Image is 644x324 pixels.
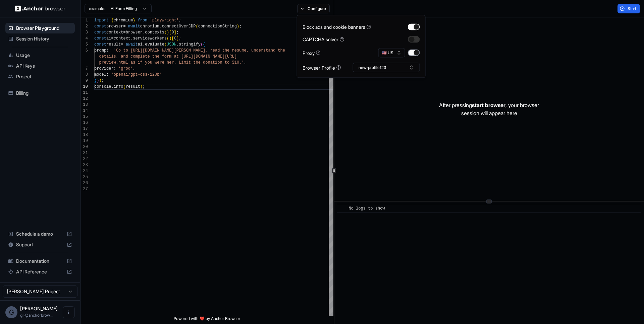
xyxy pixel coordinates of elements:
span: prompt [94,48,109,53]
span: { [111,18,113,23]
div: 3 [80,29,88,35]
span: ) [99,78,101,83]
span: ; [176,30,179,35]
div: 19 [80,138,88,144]
span: preview.html as if you were her. Limit the donatio [99,60,220,65]
div: Usage [5,50,75,61]
span: browser [126,30,143,35]
div: Schedule a demo [5,229,75,239]
div: 10 [80,84,88,90]
div: 6 [80,48,88,54]
span: result [126,84,140,89]
div: Block ads and cookie banners [303,23,371,30]
span: [DOMAIN_NAME][URL] [193,54,237,59]
span: Powered with ❤️ by Anchor Browser [174,316,240,324]
span: 'openai/gpt-oss-120b' [111,72,162,77]
span: Schedule a demo [16,231,64,237]
span: 'groq' [118,66,133,71]
span: API Reference [16,268,64,275]
span: { [203,42,205,47]
span: console [94,84,111,89]
span: = [123,24,125,29]
div: Project [5,71,75,82]
span: example: [89,6,105,11]
button: Open menu [63,306,75,318]
span: Browser Playground [16,25,72,31]
div: API Keys [5,61,75,71]
div: Proxy [303,49,321,56]
span: . [143,30,145,35]
span: chromium [140,24,160,29]
div: Browser Playground [5,23,75,33]
span: . [143,42,145,47]
div: Session History [5,33,75,44]
button: 🇺🇸 US [378,48,405,58]
button: Start [618,4,640,13]
span: const [94,24,106,29]
span: connectionString [198,24,237,29]
div: 8 [80,72,88,78]
span: import [94,18,109,23]
div: 12 [80,96,88,102]
span: Support [16,241,64,248]
div: 2 [80,23,88,29]
span: ) [97,78,99,83]
span: serviceWorkers [133,36,167,41]
img: Anchor Logo [15,5,65,12]
span: result [106,42,121,47]
span: ; [102,78,104,83]
div: 11 [80,90,88,96]
button: new-profile123 [353,63,420,72]
span: ​ [340,205,344,212]
span: n to $10.' [220,60,244,65]
span: . [176,42,179,47]
span: details, and complete the form at [URL] [99,54,193,59]
div: G [5,306,17,318]
span: } [133,18,135,23]
span: ) [169,36,171,41]
span: ; [143,84,145,89]
div: Documentation [5,256,75,266]
div: Billing [5,88,75,98]
span: Billing [16,90,72,96]
span: ; [179,36,181,41]
span: Project [16,73,72,80]
span: : [114,66,116,71]
span: , [244,60,246,65]
span: context [106,30,123,35]
span: No logs to show [349,206,385,211]
span: info [114,84,123,89]
div: Browser Profile [303,64,341,71]
span: Start [628,6,637,11]
span: stringify [179,42,201,47]
span: [ [169,30,171,35]
span: ] [176,36,179,41]
span: ( [201,42,203,47]
div: 21 [80,150,88,156]
span: } [94,78,97,83]
div: API Reference [5,266,75,277]
span: browser [106,24,123,29]
div: 1 [80,17,88,23]
div: 13 [80,102,88,108]
div: 26 [80,180,88,186]
span: = [121,42,123,47]
span: ( [123,84,125,89]
span: model [94,72,106,77]
p: After pressing , your browser session will appear here [439,101,539,117]
div: CAPTCHA solver [303,36,344,43]
span: 'Go to [URL][DOMAIN_NAME][PERSON_NAME], re [114,48,215,53]
span: : [106,72,109,77]
span: start browser [472,102,505,108]
span: ad the resume, understand the [215,48,285,53]
button: Configure [297,4,330,13]
span: = [123,30,125,35]
div: 7 [80,66,88,72]
span: . [130,36,133,41]
div: 17 [80,126,88,132]
span: ( [164,30,167,35]
div: Support [5,239,75,250]
span: ) [237,24,239,29]
span: const [94,30,106,35]
span: API Keys [16,63,72,69]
